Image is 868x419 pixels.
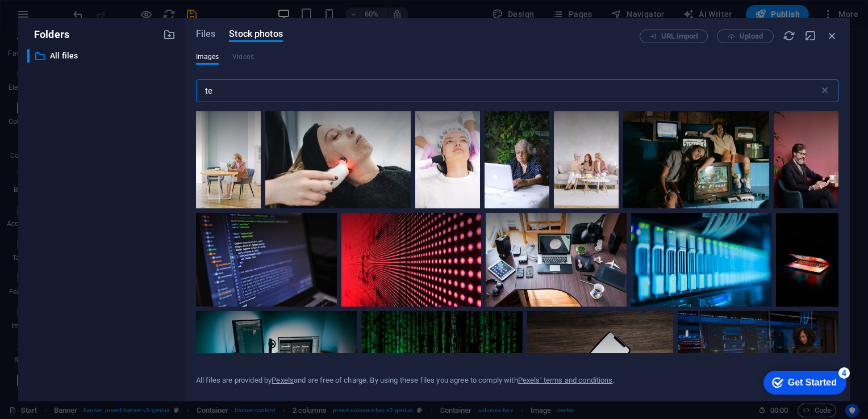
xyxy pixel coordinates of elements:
a: Pexels’ terms and conditions [518,376,613,384]
span: This file type is not supported by this element [232,50,254,64]
span: Images [196,50,219,64]
i: Close [826,30,838,42]
div: All files are provided by and are free of charge. By using these files you agree to comply with . [196,375,615,386]
p: Folders [27,27,69,42]
div: 4 [84,2,95,14]
div: ​ [27,49,30,63]
i: Minimize [804,30,817,42]
i: Reload [783,30,795,42]
i: Create new folder [163,28,176,41]
p: All files [50,49,155,62]
div: Get Started 4 items remaining, 20% complete [9,6,92,30]
div: Get Started [34,12,82,23]
a: Pexels [272,376,294,384]
span: Files [196,27,216,41]
span: Stock photos [229,27,282,41]
input: Search [196,79,819,102]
